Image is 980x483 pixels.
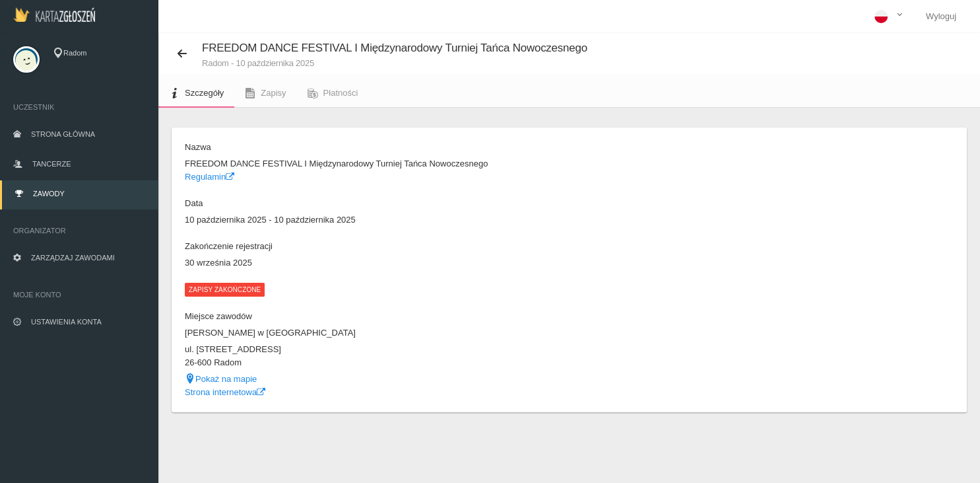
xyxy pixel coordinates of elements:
[185,356,563,369] dd: 26-600 Radom
[53,48,145,59] div: Radom
[13,288,145,301] span: Moje konto
[185,197,563,210] dt: Data
[31,130,95,138] span: Strona główna
[31,254,115,262] span: Zarządzaj zawodami
[13,224,145,237] span: Organizator
[185,374,257,384] a: Pokaż na mapie
[185,141,563,154] dt: Nazwa
[32,160,71,168] span: Tancerze
[185,326,563,340] dd: [PERSON_NAME] w [GEOGRAPHIC_DATA]
[185,88,224,98] span: Szczegóły
[202,42,587,54] span: FREEDOM DANCE FESTIVAL I Międzynarodowy Turniej Tańca Nowoczesnego
[185,213,563,227] dd: 10 października 2025 - 10 października 2025
[185,256,563,270] dd: 30 września 2025
[185,310,563,323] dt: Miejsce zawodów
[33,190,65,198] span: Zawody
[261,88,286,98] span: Zapisy
[185,283,265,296] span: Zapisy zakończone
[185,157,563,170] dd: FREEDOM DANCE FESTIVAL I Międzynarodowy Turniej Tańca Nowoczesnego
[234,79,296,108] a: Zapisy
[31,318,102,326] span: Ustawienia konta
[158,79,234,108] a: Szczegóły
[13,7,95,22] img: Logo
[13,46,40,73] img: svg
[185,387,265,397] a: Strona internetowa
[202,59,587,67] small: Radom - 10 października 2025
[185,343,563,356] dd: ul. [STREET_ADDRESS]
[185,240,563,253] dt: Zakończenie rejestracji
[185,172,234,182] a: Regulamin
[185,284,265,294] a: Zapisy zakończone
[323,88,358,98] span: Płatności
[13,100,145,114] span: Uczestnik
[297,79,369,108] a: Płatności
